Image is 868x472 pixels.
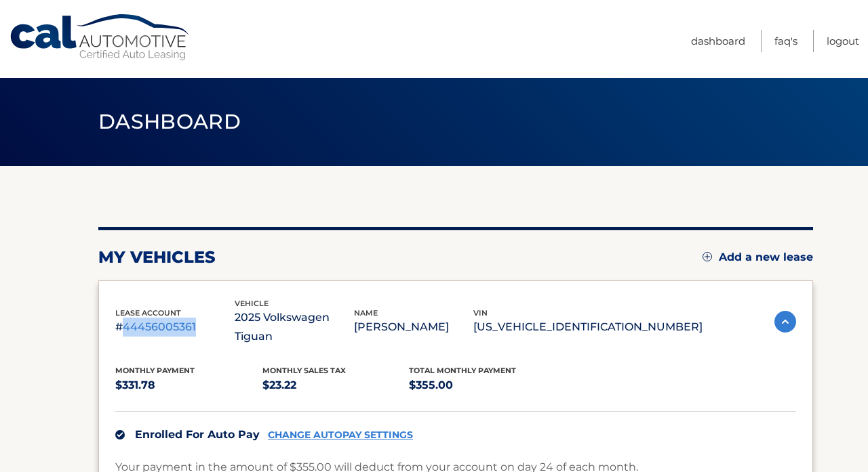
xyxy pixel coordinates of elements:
a: Dashboard [691,30,745,52]
span: Monthly sales Tax [262,366,346,375]
p: [PERSON_NAME] [354,318,473,337]
img: check.svg [115,430,125,439]
a: FAQ's [774,30,797,52]
img: accordion-active.svg [774,311,796,332]
p: $355.00 [409,376,556,395]
p: $23.22 [262,376,410,395]
span: vehicle [235,299,269,308]
a: CHANGE AUTOPAY SETTINGS [268,429,413,441]
img: add.svg [703,252,712,261]
p: [US_VEHICLE_IDENTIFICATION_NUMBER] [473,318,703,337]
span: name [354,308,378,318]
h2: my vehicles [98,247,216,267]
a: Add a new lease [703,251,813,264]
span: Dashboard [98,109,241,134]
span: Monthly Payment [115,366,195,375]
p: $331.78 [115,376,262,395]
p: 2025 Volkswagen Tiguan [235,308,354,346]
a: Logout [827,30,859,52]
p: #44456005361 [115,318,235,337]
span: lease account [115,308,181,318]
span: vin [473,308,488,318]
span: Total Monthly Payment [409,366,516,375]
span: Enrolled For Auto Pay [135,428,260,441]
a: Cal Automotive [9,14,192,62]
